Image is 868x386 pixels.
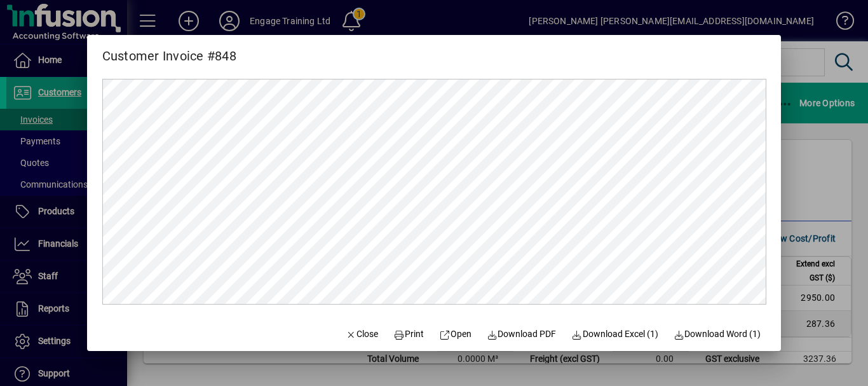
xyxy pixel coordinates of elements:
button: Download Word (1) [668,323,766,346]
span: Print [394,327,424,341]
span: Download Excel (1) [571,327,658,341]
span: Close [346,327,379,341]
a: Download PDF [482,323,562,346]
span: Download PDF [487,327,557,341]
button: Print [388,323,429,346]
button: Download Excel (1) [566,323,663,346]
a: Open [434,323,477,346]
button: Close [341,323,384,346]
span: Download Word (1) [674,327,761,341]
span: Open [439,327,471,341]
h2: Customer Invoice #848 [87,35,252,66]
